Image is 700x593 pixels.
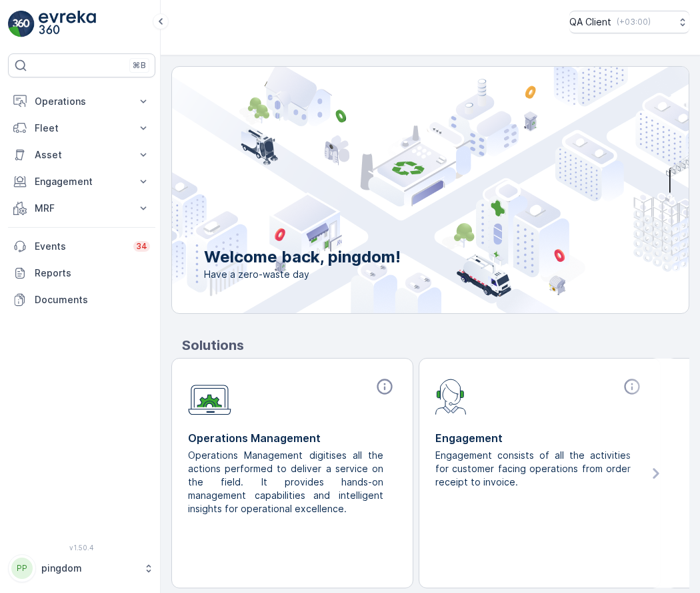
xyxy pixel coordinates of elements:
img: logo [8,11,35,37]
p: Asset [35,148,129,162]
p: MRF [35,202,129,215]
button: Engagement [8,168,155,195]
p: Engagement consists of all the activities for customer facing operations from order receipt to in... [435,449,633,489]
a: Reports [8,260,155,286]
p: Operations Management [188,430,397,446]
button: PPpingdom [8,554,155,582]
p: Fleet [35,122,129,135]
p: Operations Management digitises all the actions performed to deliver a service on the field. It p... [188,449,386,516]
button: MRF [8,195,155,222]
p: QA Client [569,15,611,29]
img: logo_light-DOdMpM7g.png [39,11,96,37]
button: QA Client(+03:00) [569,11,689,33]
button: Asset [8,142,155,168]
button: Fleet [8,115,155,142]
span: Have a zero-waste day [204,268,401,281]
div: PP [11,558,33,579]
p: pingdom [41,562,137,575]
p: Operations [35,95,129,108]
p: Welcome back, pingdom! [204,246,401,268]
p: ⌘B [133,60,146,71]
p: ( +03:00 ) [617,17,651,27]
a: Documents [8,286,155,313]
img: module-icon [435,377,467,415]
img: module-icon [188,377,231,415]
p: Documents [35,293,150,307]
button: Operations [8,88,155,115]
p: 34 [136,241,147,252]
p: Engagement [35,175,129,188]
p: Solutions [182,335,689,355]
span: v 1.50.4 [8,544,155,552]
p: Events [35,240,125,253]
a: Events34 [8,233,155,260]
img: city illustration [112,67,689,313]
p: Engagement [435,430,644,446]
p: Reports [35,266,150,280]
